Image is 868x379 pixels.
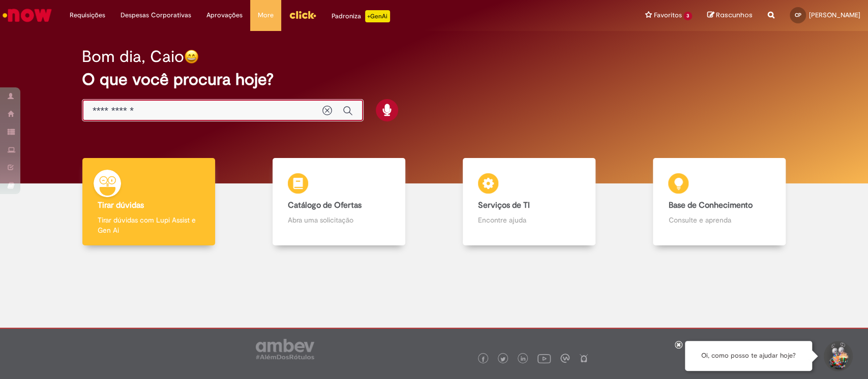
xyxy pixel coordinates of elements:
a: Base de Conhecimento Consulte e aprenda [624,158,815,246]
img: ServiceNow [1,5,53,25]
img: logo_footer_ambev_rotulo_gray.png [256,339,314,359]
h2: Bom dia, Caio [82,48,184,66]
button: Iniciar Conversa de Suporte [822,341,853,371]
b: Tirar dúvidas [98,200,144,210]
span: Rascunhos [716,10,753,20]
a: Catálogo de Ofertas Abra uma solicitação [244,158,434,246]
p: Encontre ajuda [478,215,580,225]
img: logo_footer_linkedin.png [521,356,526,362]
p: Tirar dúvidas com Lupi Assist e Gen Ai [98,215,200,235]
p: Consulte e aprenda [668,215,770,225]
h2: O que você procura hoje? [82,71,786,88]
b: Serviços de TI [478,200,530,210]
img: logo_footer_twitter.png [500,357,505,362]
span: CP [795,12,801,18]
img: logo_footer_workplace.png [560,354,570,363]
a: Serviços de TI Encontre ajuda [434,158,624,246]
a: Rascunhos [707,11,753,20]
p: +GenAi [365,10,390,22]
span: Requisições [70,10,105,20]
b: Catálogo de Ofertas [288,200,362,210]
img: click_logo_yellow_360x200.png [289,7,316,22]
img: logo_footer_naosei.png [579,354,588,363]
div: Oi, como posso te ajudar hoje? [685,341,812,371]
span: More [258,10,274,20]
div: Padroniza [332,10,390,22]
span: Favoritos [653,10,681,20]
span: Aprovações [206,10,243,20]
img: happy-face.png [184,49,199,64]
a: Tirar dúvidas Tirar dúvidas com Lupi Assist e Gen Ai [53,158,244,246]
span: 3 [683,12,692,20]
span: Despesas Corporativas [121,10,191,20]
p: Abra uma solicitação [288,215,390,225]
b: Base de Conhecimento [668,200,752,210]
span: [PERSON_NAME] [809,11,860,19]
img: logo_footer_facebook.png [481,357,486,362]
img: logo_footer_youtube.png [537,352,551,365]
